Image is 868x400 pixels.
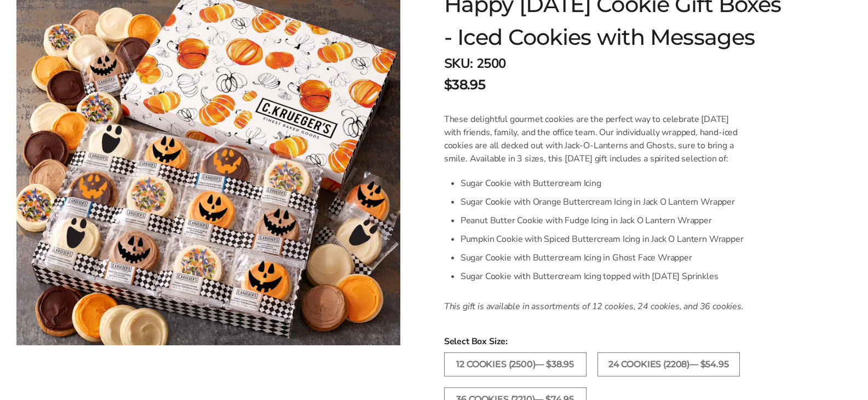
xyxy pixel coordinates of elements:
li: Pumpkin Cookie with Spiced Buttercream Icing in Jack O Lantern Wrapper [461,230,744,248]
li: Sugar Cookie with Buttercream Icing in Ghost Face Wrapper [461,248,744,267]
span: $38.95 [444,75,485,95]
p: These delightful gourmet cookies are the perfect way to celebrate [DATE] with friends, family, an... [444,113,744,165]
em: This gift is available in assortments of 12 cookies, 24 cookies, and 36 cookies. [444,300,744,312]
span: 2500 [476,55,506,72]
iframe: Sign Up via Text for Offers [9,358,113,391]
label: 24 Cookies (2208)— $54.95 [597,352,740,376]
li: Sugar Cookie with Buttercream Icing topped with [DATE] Sprinkles [461,267,744,286]
li: Peanut Butter Cookie with Fudge Icing in Jack O Lantern Wrapper [461,211,744,230]
li: Sugar Cookie with Buttercream Icing [461,174,744,193]
strong: SKU: [444,55,473,72]
li: Sugar Cookie with Orange Buttercream Icing in Jack O Lantern Wrapper [461,193,744,211]
span: Select Box Size: [444,335,841,348]
label: 12 Cookies (2500)— $38.95 [444,352,587,376]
